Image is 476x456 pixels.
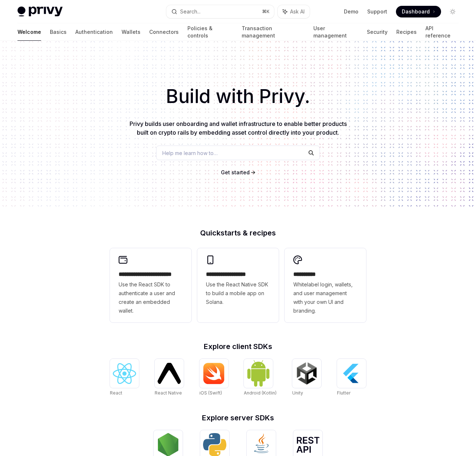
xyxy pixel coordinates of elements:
[110,414,366,421] h2: Explore server SDKs
[425,23,459,41] a: API reference
[199,390,222,396] span: iOS (Swift)
[110,229,366,237] h2: Quickstarts & recipes
[344,8,358,15] a: Demo
[149,23,179,41] a: Connectors
[187,23,233,41] a: Policies & controls
[290,8,305,15] span: Ask AI
[162,149,218,157] span: Help me learn how to…
[402,8,430,15] span: Dashboard
[110,390,122,396] span: React
[244,359,277,397] a: Android (Kotlin)Android (Kotlin)
[155,390,182,396] span: React Native
[155,359,184,397] a: React NativeReact Native
[313,23,358,41] a: User management
[340,362,363,385] img: Flutter
[293,280,357,315] span: Whitelabel login, wallets, and user management with your own UI and branding.
[396,6,441,17] a: Dashboard
[242,23,305,41] a: Transaction management
[244,390,277,396] span: Android (Kotlin)
[119,280,183,315] span: Use the React SDK to authenticate a user and create an embedded wallet.
[447,6,459,17] button: Toggle dark mode
[17,7,63,17] img: light logo
[199,359,229,397] a: iOS (Swift)iOS (Swift)
[337,390,350,396] span: Flutter
[122,23,140,41] a: Wallets
[337,359,366,397] a: FlutterFlutter
[158,363,181,384] img: React Native
[17,23,41,41] a: Welcome
[367,23,388,41] a: Security
[221,169,250,175] span: Get started
[295,362,318,385] img: Unity
[75,23,113,41] a: Authentication
[221,169,250,176] a: Get started
[50,23,67,41] a: Basics
[292,390,303,396] span: Unity
[197,248,279,322] a: **** **** **** ***Use the React Native SDK to build a mobile app on Solana.
[166,5,274,18] button: Search...⌘K
[247,360,270,387] img: Android (Kotlin)
[202,362,226,384] img: iOS (Swift)
[110,359,139,397] a: ReactReact
[113,363,136,384] img: React
[367,8,387,15] a: Support
[206,280,270,306] span: Use the React Native SDK to build a mobile app on Solana.
[180,7,201,16] div: Search...
[292,359,321,397] a: UnityUnity
[12,82,464,111] h1: Build with Privy.
[296,437,320,453] img: REST API
[278,5,310,18] button: Ask AI
[396,23,417,41] a: Recipes
[130,120,347,136] span: Privy builds user onboarding and wallet infrastructure to enable better products built on crypto ...
[285,248,366,322] a: **** *****Whitelabel login, wallets, and user management with your own UI and branding.
[262,9,270,15] span: ⌘ K
[110,343,366,350] h2: Explore client SDKs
